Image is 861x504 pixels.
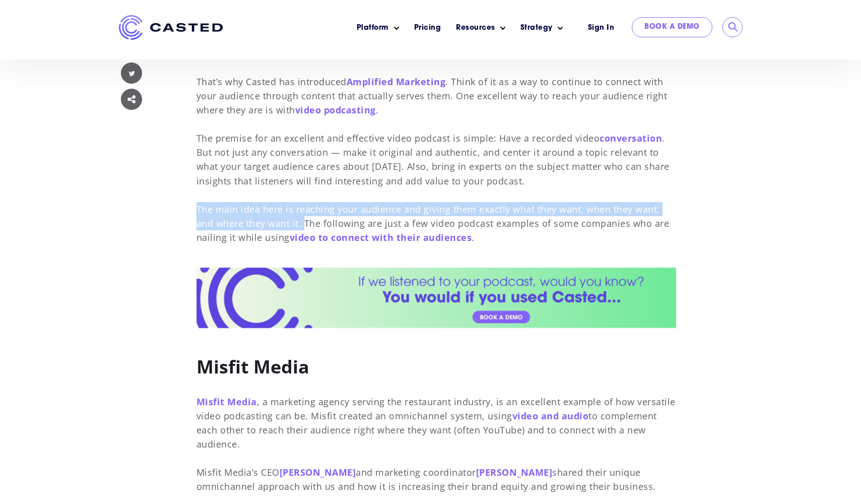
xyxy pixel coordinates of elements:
a: Misfit Media [196,396,257,408]
a: Resources [456,23,495,33]
a: video podcasting [295,104,376,116]
a: video and audio [512,410,589,422]
a: conversation [600,132,662,144]
input: Submit [728,22,738,32]
h2: Misfit Media [196,355,676,380]
a: Book a Demo [632,17,712,37]
a: Sign In [575,17,627,39]
a: video to connect with their audiences [290,231,472,243]
img: Casted_Logo_Horizontal_FullColor_PUR_BLUE [119,15,223,40]
nav: Main menu [238,15,570,41]
a: Platform [357,23,389,33]
a: Amplified Marketing [347,76,446,88]
a: [PERSON_NAME] [280,466,356,478]
img: Share [121,89,142,110]
a: Strategy [520,23,553,33]
a: Pricing [414,23,441,33]
img: Twitter [121,62,142,84]
img: If we listened to your podcast, would you know? You would if you used Casted [196,268,676,328]
a: [PERSON_NAME] [476,466,553,478]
